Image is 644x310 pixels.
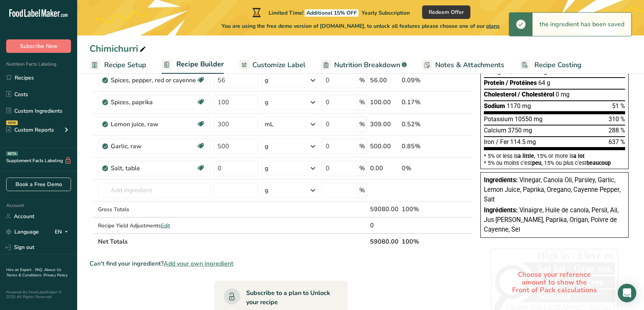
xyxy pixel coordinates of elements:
span: Notes & Attachments [435,60,504,70]
div: Gross Totals [98,205,210,213]
div: 0.85% [402,142,436,151]
span: 1170 mg [507,102,531,110]
div: 0.00 [370,164,399,173]
div: Custom Reports [6,126,54,134]
a: Book a Free Demo [6,178,71,191]
span: beaucoup [587,160,611,166]
div: EN [55,227,71,237]
span: 3750 mg [508,127,532,134]
div: 309.00 [370,120,399,129]
span: 637 % [609,138,625,146]
span: Recipe Costing [534,60,581,70]
div: Garlic, raw [111,142,196,151]
a: Language [6,225,39,239]
th: 100% [400,233,438,249]
span: a little [518,153,534,159]
span: plans [486,22,500,30]
div: Limited Time! [251,8,410,17]
span: 10550 mg [515,115,543,123]
span: / Fer [496,138,509,146]
span: Cholesterol [484,91,516,98]
span: Iron [484,138,494,146]
a: Privacy Policy [44,273,68,278]
div: 59080.00 [370,205,399,214]
section: * 5% or less is , 15% or more is [484,150,625,166]
div: Chimichurri [90,42,147,56]
div: Spices, pepper, red or cayenne [111,76,196,85]
span: You are using the free demo version of [DOMAIN_NAME], to unlock all features please choose one of... [221,22,500,30]
span: Potassium [484,115,513,123]
div: Recipe Yield Adjustments [98,222,210,230]
span: 288 % [609,127,625,134]
div: Spices, paprika [111,98,196,107]
th: 59080.00 [368,233,400,249]
span: peu [532,160,541,166]
span: Recipe Builder [176,59,224,69]
span: Ingrédients: [484,207,518,214]
a: Nutrition Breakdown [321,56,407,74]
span: Nutrition Breakdown [334,60,400,70]
span: Vinaigre, Huile de canola, Persil, Ail, Jus [PERSON_NAME], Paprika, Origan, Poivre de Cayenne, Sel [484,207,619,233]
span: / Cholestérol [518,91,554,98]
div: NEW [6,120,18,125]
div: Open Intercom Messenger [618,284,636,302]
a: Hire an Expert . [6,267,34,273]
div: Can't find your ingredient? [90,259,473,268]
span: 30 % [612,68,625,75]
div: g [265,76,269,85]
div: 100.00 [370,98,399,107]
div: Salt, table [111,164,196,173]
div: the ingredient has been saved [532,13,631,36]
div: 100% [402,205,436,214]
input: Add Ingredient [98,183,210,198]
button: Subscribe Now [6,39,71,53]
div: 56.00 [370,76,399,85]
a: Customize Label [239,56,306,74]
span: 114.5 mg [510,138,536,146]
span: 64 g [538,79,550,86]
div: * 5% ou moins c’est , 15% ou plus c’est [484,160,625,166]
div: g [265,98,269,107]
div: 0 [370,221,399,230]
div: 0.17% [402,98,436,107]
div: Powered By FoodLabelMaker © 2025 All Rights Reserved [6,290,71,299]
div: mL [265,120,274,129]
span: Customize Label [252,60,306,70]
span: Recipe Setup [104,60,146,70]
a: Recipe Builder [162,56,224,74]
span: 51 % [612,102,625,110]
span: Edit [161,222,170,229]
span: Sugars [490,68,509,75]
a: Recipe Setup [90,56,146,74]
a: Terms & Conditions . [7,273,44,278]
span: Additional 15% OFF [305,9,358,17]
span: Add your own ingredient [164,259,233,268]
button: Redeem Offer [422,5,470,19]
span: Sodium [484,102,505,110]
span: Redeem Offer [429,8,464,16]
span: Protein [484,79,504,86]
span: Subscribe Now [20,42,57,50]
span: / Protéines [506,79,537,86]
div: 500.00 [370,142,399,151]
span: Calcium [484,127,506,134]
a: Notes & Attachments [422,56,504,74]
div: Lemon juice, raw [111,120,196,129]
span: / Sucres [511,68,534,75]
div: g [265,186,269,195]
span: Yearly Subscription [362,9,410,17]
div: 0.52% [402,120,436,129]
span: 310 % [609,115,625,123]
div: Subscribe to a plan to Unlock your recipe [246,288,332,307]
div: 0% [402,164,436,173]
span: Vinegar, Canola Oil, Parsley, Garlic, Lemon Juice, Paprika, Oregano, Cayenne Pepper, Salt [484,176,620,203]
a: About Us . [6,267,61,278]
a: Recipe Costing [520,56,581,74]
a: FAQ . [35,267,44,273]
span: 0 mg [556,91,570,98]
div: 0.09% [402,76,436,85]
span: Ingredients: [484,176,518,184]
span: 30 g [535,68,547,75]
span: a lot [573,153,585,159]
div: g [265,142,269,151]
